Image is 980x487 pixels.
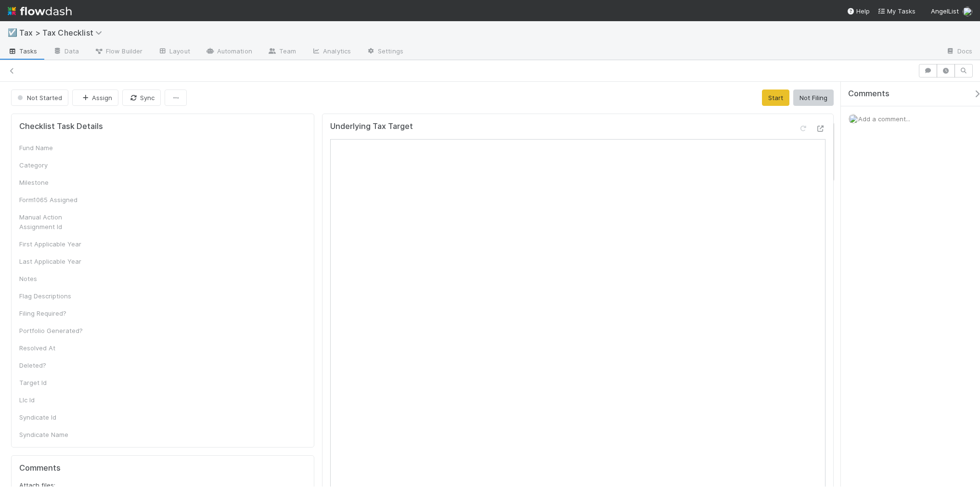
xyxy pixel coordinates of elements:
[330,122,413,131] h5: Underlying Tax Target
[304,44,359,60] a: Analytics
[19,343,91,353] div: Resolved At
[19,239,91,249] div: First Applicable Year
[847,6,870,16] div: Help
[19,395,91,405] div: Llc Id
[931,7,959,15] span: AngelList
[8,46,38,56] span: Tasks
[45,44,87,60] a: Data
[19,308,91,318] div: Filing Required?
[19,291,91,301] div: Flag Descriptions
[19,378,91,387] div: Target Id
[122,90,161,106] button: Sync
[793,90,834,106] button: Not Filing
[963,7,972,16] img: avatar_45ea4894-10ca-450f-982d-dabe3bd75b0b.png
[94,46,142,56] span: Flow Builder
[877,7,916,15] span: My Tasks
[19,360,91,370] div: Deleted?
[19,412,91,422] div: Syndicate Id
[19,463,306,473] h5: Comments
[8,3,72,19] img: logo-inverted-e16ddd16eac7371096b0.svg
[848,89,890,99] span: Comments
[762,90,789,106] button: Start
[19,274,91,283] div: Notes
[72,90,118,106] button: Assign
[19,326,91,335] div: Portfolio Generated?
[19,212,91,231] div: Manual Action Assignment Id
[938,44,980,60] a: Docs
[849,114,858,124] img: avatar_45ea4894-10ca-450f-982d-dabe3bd75b0b.png
[260,44,304,60] a: Team
[8,28,17,37] span: ☑️
[359,44,411,60] a: Settings
[19,143,91,153] div: Fund Name
[19,122,103,131] h5: Checklist Task Details
[858,115,910,123] span: Add a comment...
[19,178,91,187] div: Milestone
[877,6,916,16] a: My Tasks
[19,256,91,266] div: Last Applicable Year
[150,44,198,60] a: Layout
[19,160,91,170] div: Category
[19,28,107,38] span: Tax > Tax Checklist
[19,195,91,205] div: Form1065 Assigned
[87,44,150,60] a: Flow Builder
[19,430,91,439] div: Syndicate Name
[198,44,260,60] a: Automation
